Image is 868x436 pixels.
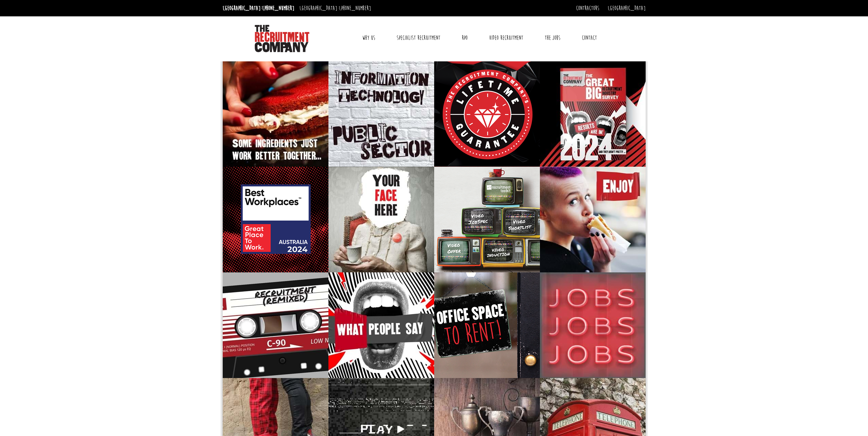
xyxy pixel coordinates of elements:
[339,4,371,12] a: [PHONE_NUMBER]
[357,29,380,46] a: Why Us
[484,29,528,46] a: Video Recruitment
[392,29,445,46] a: Specialist Recruitment
[221,3,296,14] li: [GEOGRAPHIC_DATA]:
[576,4,599,12] a: Contractors
[262,4,294,12] a: [PHONE_NUMBER]
[298,3,373,14] li: [GEOGRAPHIC_DATA]:
[577,29,602,46] a: Contact
[255,25,309,52] img: The Recruitment Company
[457,29,473,46] a: RPO
[608,4,646,12] a: [GEOGRAPHIC_DATA]
[540,29,565,46] a: The Jobs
